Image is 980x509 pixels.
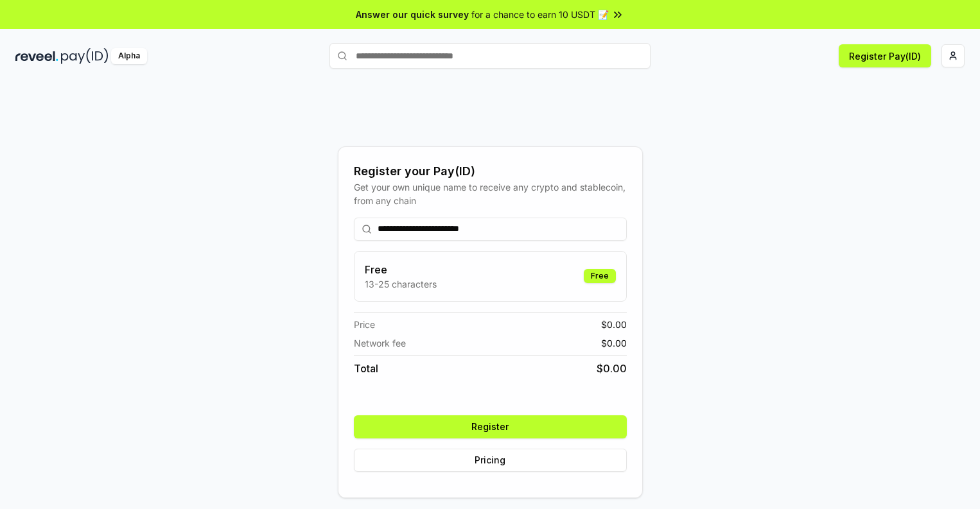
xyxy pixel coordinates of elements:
[354,361,378,376] span: Total
[354,449,627,472] button: Pricing
[471,8,609,21] span: for a chance to earn 10 USDT 📝
[15,48,58,64] img: reveel_dark
[584,269,616,283] div: Free
[61,48,109,64] img: pay_id
[601,318,627,331] span: $ 0.00
[354,162,627,180] div: Register your Pay(ID)
[601,336,627,350] span: $ 0.00
[365,277,437,291] p: 13-25 characters
[354,318,375,331] span: Price
[597,361,627,376] span: $ 0.00
[354,336,406,350] span: Network fee
[356,8,469,21] span: Answer our quick survey
[839,44,931,67] button: Register Pay(ID)
[365,262,437,277] h3: Free
[111,48,147,64] div: Alpha
[354,415,627,438] button: Register
[354,180,627,207] div: Get your own unique name to receive any crypto and stablecoin, from any chain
